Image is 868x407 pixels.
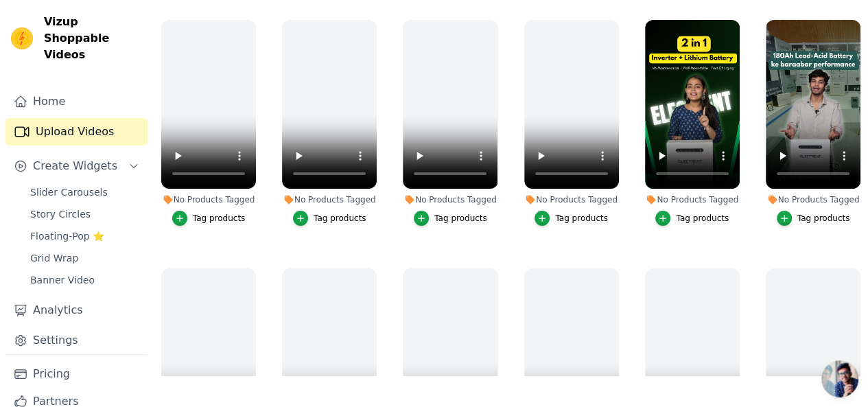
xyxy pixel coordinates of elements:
button: Tag products [535,211,608,226]
div: Tag products [797,213,850,224]
div: No Products Tagged [403,194,497,205]
a: Story Circles [22,205,148,224]
a: Pricing [5,360,148,388]
span: Floating-Pop ⭐ [30,229,104,243]
a: Floating-Pop ⭐ [22,226,148,246]
span: Vizup Shoppable Videos [44,14,142,63]
div: Tag products [314,213,366,224]
button: Tag products [777,211,850,226]
a: Slider Carousels [22,183,148,202]
button: Tag products [414,211,487,226]
span: Slider Carousels [30,185,108,199]
a: Banner Video [22,270,148,290]
a: Settings [5,327,148,354]
div: No Products Tagged [282,194,377,205]
button: Tag products [293,211,366,226]
div: Tag products [555,213,608,224]
a: Open chat [821,360,858,397]
span: Banner Video [30,273,95,287]
button: Tag products [172,211,246,226]
div: No Products Tagged [161,194,256,205]
span: Grid Wrap [30,251,78,265]
span: Story Circles [30,207,91,221]
div: Tag products [193,213,246,224]
div: No Products Tagged [645,194,740,205]
a: Upload Videos [5,118,148,146]
div: No Products Tagged [766,194,860,205]
button: Create Widgets [5,152,148,180]
div: Tag products [676,213,729,224]
a: Grid Wrap [22,248,148,268]
span: Create Widgets [33,158,117,174]
div: No Products Tagged [524,194,619,205]
a: Home [5,88,148,115]
a: Analytics [5,296,148,324]
button: Tag products [655,211,729,226]
img: Vizup [11,27,33,49]
div: Tag products [434,213,487,224]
